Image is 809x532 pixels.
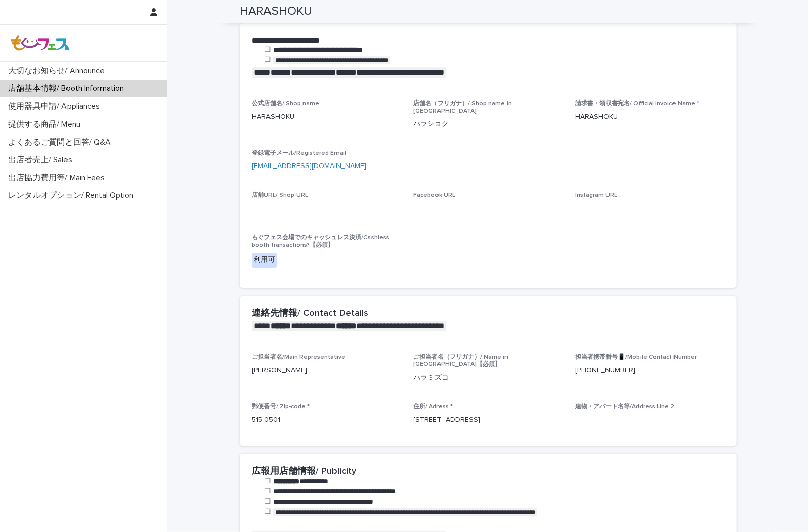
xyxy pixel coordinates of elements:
[252,150,346,156] span: 登録電子メール/Registered Email
[414,404,453,410] span: 住所/ Adress *
[252,162,366,170] a: [EMAIL_ADDRESS][DOMAIN_NAME]
[414,119,563,129] p: ハラショク
[252,253,277,268] div: 利用可
[252,204,401,214] p: -
[252,415,401,425] p: 515-0501
[8,33,72,53] img: Z8gcrWHQVC4NX3Wf4olx
[414,204,563,214] p: -
[575,354,697,360] span: 担当者携帯番号📱/Mobile Contact Number
[575,112,725,122] p: HARASHOKU
[4,84,132,93] p: 店舗基本情報/ Booth Information
[252,235,389,248] span: もぐフェス会場でのキャッシュレス決済/Cashless booth transactions?【必須】
[414,415,563,425] p: [STREET_ADDRESS]
[575,415,725,425] p: -
[414,354,509,368] span: ご担当者名（フリガナ）/ Name in [GEOGRAPHIC_DATA]【必須】
[575,192,617,198] span: Instagram URL
[4,138,119,147] p: よくあるご質問と回答/ Q&A
[252,354,345,360] span: ご担当者名/Main Representative
[575,404,675,410] span: 建物・アパート名等/Address Line 2
[252,112,401,122] p: HARASHOKU
[252,192,308,198] span: 店舗URL/ Shop-URL
[4,120,88,129] p: 提供する商品/ Menu
[252,101,319,107] span: 公式店舗名/ Shop name
[4,102,108,111] p: 使用器具申請/ Appliances
[4,173,113,183] p: 出店協力費用等/ Main Fees
[4,155,80,165] p: 出店者売上/ Sales
[575,367,635,374] a: [PHONE_NUMBER]
[414,101,512,114] span: 店舗名（フリガナ）/ Shop name in [GEOGRAPHIC_DATA]
[575,101,699,107] span: 請求書・領収書宛名/ Official Invoice Name *
[414,373,563,383] p: ハラミズコ
[252,404,310,410] span: 郵便番号/ Zip-code *
[575,204,725,214] p: -
[4,191,142,201] p: レンタルオプション/ Rental Option
[414,192,456,198] span: Facebook URL
[240,4,312,19] h2: HARASHOKU
[252,365,401,376] p: [PERSON_NAME]
[4,66,113,76] p: 大切なお知らせ/ Announce
[252,308,368,319] h2: 連絡先情報/ Contact Details
[252,466,356,477] h2: 広報用店舗情報/ Publicity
